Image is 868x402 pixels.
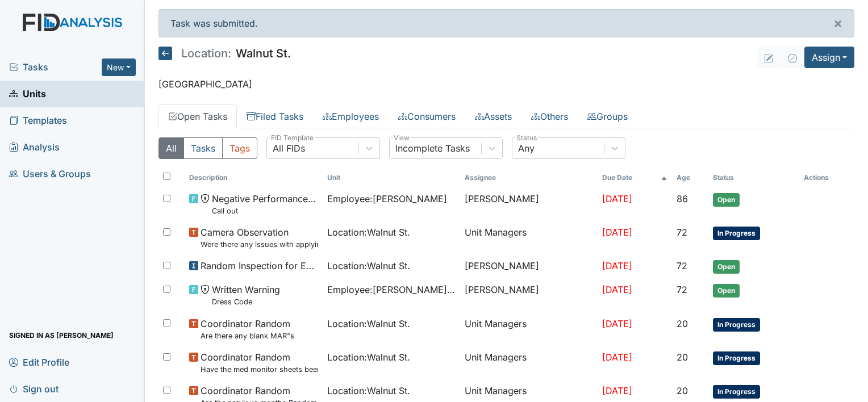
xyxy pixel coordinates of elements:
button: All [158,137,184,159]
div: Task was submitted. [158,9,854,37]
span: Location : Walnut St. [327,350,410,364]
span: Analysis [9,139,60,156]
h5: Walnut St. [158,47,291,60]
span: Units [9,85,46,103]
span: [DATE] [602,260,632,271]
a: Consumers [389,104,465,128]
td: [PERSON_NAME] [460,278,598,312]
span: In Progress [713,227,760,240]
th: Toggle SortBy [185,168,322,187]
small: Are there any blank MAR"s [201,330,294,341]
span: Open [713,284,740,298]
span: 72 [677,227,687,238]
span: Signed in as [PERSON_NAME] [9,326,114,344]
small: Have the med monitor sheets been filled out? [201,364,318,375]
small: Call out [212,206,318,216]
th: Toggle SortBy [672,168,709,187]
span: 72 [677,260,687,271]
span: Coordinator Random Are there any blank MAR"s [201,317,294,341]
span: Employee : [PERSON_NAME] [327,192,447,206]
p: [GEOGRAPHIC_DATA] [158,77,854,91]
td: [PERSON_NAME] [460,254,598,278]
a: Filed Tasks [237,104,313,128]
span: [DATE] [602,385,632,396]
button: New [102,58,136,76]
th: Toggle SortBy [323,168,460,187]
span: Location: [181,48,231,59]
button: Tasks [183,137,223,159]
span: Written Warning Dress Code [212,283,280,307]
span: Location : Walnut St. [327,225,410,239]
button: × [822,10,854,37]
a: Others [521,104,578,128]
span: In Progress [713,351,760,365]
span: Edit Profile [9,353,69,371]
span: Templates [9,112,67,129]
span: Location : Walnut St. [327,259,410,273]
span: Coordinator Random Have the med monitor sheets been filled out? [201,350,318,375]
span: × [833,15,842,31]
span: [DATE] [602,284,632,295]
td: Unit Managers [460,346,598,379]
small: Were there any issues with applying topical medications? ( Starts at the top of MAR and works the... [201,239,318,250]
div: All FIDs [273,141,305,155]
span: Location : Walnut St. [327,317,410,330]
button: Assign [804,47,854,68]
span: [DATE] [602,193,632,204]
th: Toggle SortBy [598,168,672,187]
div: Any [518,141,535,155]
span: Open [713,260,740,274]
div: Incomplete Tasks [395,141,470,155]
span: Random Inspection for Evening [201,259,318,273]
span: 20 [677,318,688,329]
span: 86 [677,193,688,204]
span: Negative Performance Review Call out [212,192,318,216]
a: Assets [465,104,521,128]
a: Groups [578,104,637,128]
a: Tasks [9,60,102,74]
a: Open Tasks [158,104,237,128]
span: [DATE] [602,227,632,238]
span: 20 [677,385,688,396]
span: [DATE] [602,351,632,363]
th: Toggle SortBy [708,168,799,187]
span: Employee : [PERSON_NAME][GEOGRAPHIC_DATA] [327,283,456,296]
td: Unit Managers [460,221,598,254]
th: Assignee [460,168,598,187]
div: Type filter [158,137,257,159]
span: Sign out [9,380,59,397]
span: 72 [677,284,687,295]
td: Unit Managers [460,312,598,346]
span: [DATE] [602,318,632,329]
button: Tags [222,137,257,159]
small: Dress Code [212,296,280,307]
th: Actions [799,168,854,187]
a: Employees [313,104,389,128]
td: [PERSON_NAME] [460,187,598,221]
span: Location : Walnut St. [327,384,410,397]
span: Camera Observation Were there any issues with applying topical medications? ( Starts at the top o... [201,225,318,250]
span: Open [713,193,740,207]
span: 20 [677,351,688,363]
span: Users & Groups [9,165,91,183]
span: In Progress [713,318,760,332]
input: Toggle All Rows Selected [163,173,170,180]
span: In Progress [713,385,760,399]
